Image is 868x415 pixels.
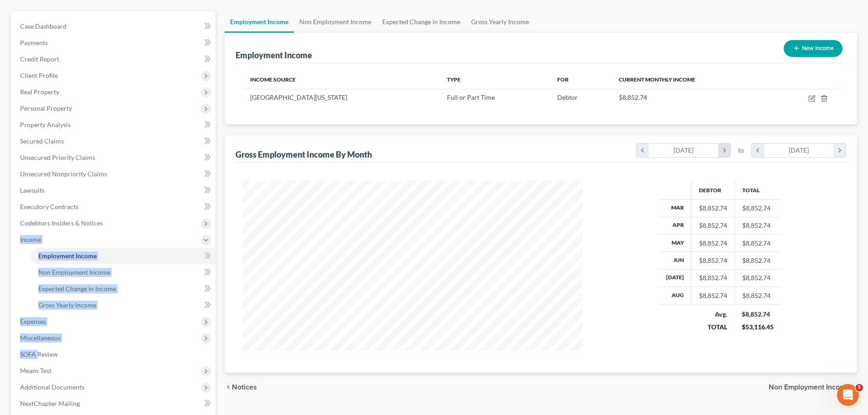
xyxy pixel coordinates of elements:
[13,51,216,67] a: Credit Report
[20,334,61,342] span: Miscellaneous
[225,384,232,391] i: chevron_left
[250,76,296,83] span: Income Source
[734,200,781,217] td: $8,852.74
[734,252,781,269] td: $8,852.74
[20,72,58,79] span: Client Profile
[225,384,257,391] button: chevron_left Notices
[699,256,727,265] div: $8,852.74
[659,269,692,287] th: [DATE]
[13,117,216,133] a: Property Analysis
[377,11,466,33] a: Expected Change in Income
[619,76,695,83] span: Current Monthly Income
[20,121,71,128] span: Property Analysis
[20,88,59,96] span: Real Property
[734,269,781,287] td: $8,852.74
[20,318,46,325] span: Expenses
[738,146,744,155] span: to
[31,264,216,281] a: Non Employment Income
[13,166,216,182] a: Unsecured Nonpriority Claims
[20,367,51,374] span: Means Test
[20,203,78,210] span: Executory Contracts
[13,149,216,166] a: Unsecured Priority Claims
[20,236,41,243] span: Income
[699,310,727,319] div: Avg.
[232,384,257,391] span: Notices
[764,143,834,157] div: [DATE]
[447,76,461,83] span: Type
[734,181,781,199] th: Total
[734,217,781,234] td: $8,852.74
[20,170,107,178] span: Unsecured Nonpriority Claims
[38,252,97,260] span: Employment Income
[718,143,730,157] i: chevron_right
[20,350,58,358] span: SOFA Review
[13,35,216,51] a: Payments
[659,234,692,251] th: May
[20,219,103,227] span: Codebtors Insiders & Notices
[20,39,48,46] span: Payments
[38,285,116,292] span: Expected Change in Income
[20,137,64,145] span: Secured Claims
[20,55,59,63] span: Credit Report
[13,199,216,215] a: Executory Contracts
[20,22,67,30] span: Case Dashboard
[742,323,774,332] div: $53,116.45
[659,287,692,304] th: Aug
[31,281,216,297] a: Expected Change in Income
[856,384,863,391] span: 5
[769,384,857,391] button: Non Employment Income chevron_right
[20,104,72,112] span: Personal Property
[699,204,727,213] div: $8,852.74
[250,93,347,101] span: [GEOGRAPHIC_DATA][US_STATE]
[691,181,734,199] th: Debtor
[13,133,216,149] a: Secured Claims
[466,11,534,33] a: Gross Yearly Income
[557,76,569,83] span: For
[20,383,84,391] span: Additional Documents
[659,217,692,234] th: Apr
[659,200,692,217] th: Mar
[236,149,372,160] div: Gross Employment Income By Month
[20,186,45,194] span: Lawsuits
[619,93,647,101] span: $8,852.74
[699,221,727,230] div: $8,852.74
[699,239,727,248] div: $8,852.74
[637,143,649,157] i: chevron_left
[13,346,216,363] a: SOFA Review
[784,40,842,57] button: New Income
[742,310,774,319] div: $8,852.74
[13,18,216,35] a: Case Dashboard
[294,11,377,33] a: Non Employment Income
[699,273,727,282] div: $8,852.74
[236,50,312,61] div: Employment Income
[833,143,846,157] i: chevron_right
[447,93,495,101] span: Full or Part Time
[38,268,110,276] span: Non Employment Income
[659,252,692,269] th: Jun
[699,291,727,300] div: $8,852.74
[38,301,96,309] span: Gross Yearly Income
[769,384,850,391] span: Non Employment Income
[699,323,727,332] div: TOTAL
[13,395,216,412] a: NextChapter Mailing
[734,287,781,304] td: $8,852.74
[225,11,294,33] a: Employment Income
[557,93,578,101] span: Debtor
[20,154,95,161] span: Unsecured Priority Claims
[20,400,80,407] span: NextChapter Mailing
[752,143,764,157] i: chevron_left
[649,143,719,157] div: [DATE]
[837,384,859,406] iframe: Intercom live chat
[31,297,216,313] a: Gross Yearly Income
[734,234,781,251] td: $8,852.74
[31,248,216,264] a: Employment Income
[13,182,216,199] a: Lawsuits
